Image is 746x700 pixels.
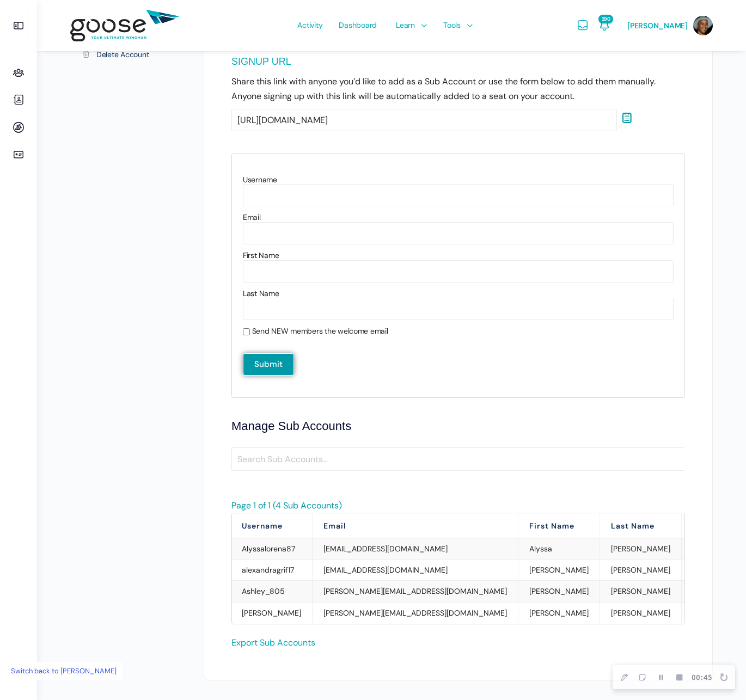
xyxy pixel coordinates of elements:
input: Username [243,184,674,206]
td: [PERSON_NAME] [518,581,600,602]
td: [PERSON_NAME] [518,560,600,581]
th: Last Name [600,514,682,538]
p: Share this link with anyone you’d like to add as a Sub Account or use the form below to add them ... [231,74,685,103]
input: First Name [243,260,674,283]
div: Page 1 of 1 (4 Sub Accounts) [231,498,685,513]
th: Username [231,514,313,538]
input: Search Sub Accounts... [231,447,685,471]
td: Alyssalorena87 [231,538,313,560]
td: [PERSON_NAME] [231,602,313,623]
span: [PERSON_NAME] [627,21,688,30]
td: [PERSON_NAME] [518,602,600,623]
td: [PERSON_NAME] [600,602,682,623]
td: [EMAIL_ADDRESS][DOMAIN_NAME] [313,538,518,560]
h4: Signup URL [231,55,685,69]
h2: Manage Sub Accounts [231,420,685,433]
td: [EMAIL_ADDRESS][DOMAIN_NAME] [313,560,518,581]
input: Email [243,222,674,244]
a: Delete Account [70,42,190,66]
a: Switch back to [PERSON_NAME] [5,662,122,680]
span: 290 [598,15,613,23]
iframe: Chat Widget [692,648,746,700]
td: [PERSON_NAME] [600,538,682,560]
input: Send NEW members the welcome email [243,328,250,335]
span: First Name [243,250,279,260]
span: Send NEW members the welcome email [252,326,388,336]
td: [PERSON_NAME][EMAIL_ADDRESS][DOMAIN_NAME] [313,581,518,602]
input: Last Name [243,298,674,320]
th: First Name [518,514,600,538]
td: [PERSON_NAME] [600,581,682,602]
input: Submit [243,353,294,376]
th: Email [313,514,518,538]
td: Ashley_805 [231,581,313,602]
span: Last Name [243,288,279,298]
span: Username [243,175,277,185]
span: Email [243,212,261,222]
td: Alyssa [518,538,600,560]
a: Export Sub Accounts [231,637,315,648]
td: [PERSON_NAME] [600,560,682,581]
td: alexandragrif17 [231,560,313,581]
td: [PERSON_NAME][EMAIL_ADDRESS][DOMAIN_NAME] [313,602,518,623]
